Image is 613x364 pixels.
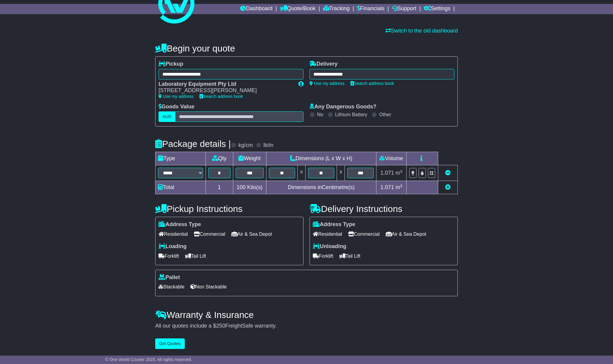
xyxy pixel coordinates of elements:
[155,204,303,214] h4: Pickup Instructions
[159,282,184,291] span: Stackable
[351,81,394,86] a: Search address book
[231,229,272,239] span: Air & Sea Depot
[424,4,450,14] a: Settings
[317,112,323,117] label: No
[337,165,345,181] td: x
[400,184,402,188] sup: 3
[339,251,360,261] span: Tail Lift
[238,142,253,149] label: kg/cm
[313,221,355,228] label: Address Type
[159,229,188,239] span: Residential
[185,251,206,261] span: Tail Lift
[237,184,246,190] span: 100
[159,111,175,122] label: AUD
[400,169,402,174] sup: 3
[206,152,233,165] td: Qty
[156,152,206,165] td: Type
[392,4,417,14] a: Support
[266,152,376,165] td: Dimensions (L x W x H)
[380,184,394,190] span: 1.071
[323,4,350,14] a: Tracking
[313,251,333,261] span: Forklift
[395,170,402,176] span: m
[155,310,458,320] h4: Warranty & Insurance
[379,112,391,117] label: Other
[310,104,376,110] label: Any Dangerous Goods?
[280,4,316,14] a: Quote/Book
[313,229,342,239] span: Residential
[190,282,227,291] span: Non Stackable
[335,112,367,117] label: Lithium Battery
[395,184,402,190] span: m
[233,181,266,194] td: Kilo(s)
[159,94,193,99] a: Use my address
[310,81,344,86] a: Use my address
[159,81,292,88] div: Laboratory Equipment Pty Ltd
[156,181,206,194] td: Total
[233,152,266,165] td: Weight
[263,142,273,149] label: lb/in
[155,43,458,53] h4: Begin your quote
[445,170,451,176] a: Remove this item
[200,94,243,99] a: Search address book
[348,229,379,239] span: Commercial
[194,229,225,239] span: Commercial
[376,152,406,165] td: Volume
[385,28,458,34] a: Switch to the old dashboard
[155,338,185,349] button: Get Quotes
[159,274,180,281] label: Pallet
[313,243,346,250] label: Unloading
[216,323,225,329] span: 250
[310,61,338,67] label: Delivery
[159,61,183,67] label: Pickup
[159,104,194,110] label: Goods Value
[159,87,292,94] div: [STREET_ADDRESS][PERSON_NAME]
[445,184,451,190] a: Add new item
[105,357,192,362] span: © One World Courier 2025. All rights reserved.
[298,165,306,181] td: x
[159,243,187,250] label: Loading
[380,170,394,176] span: 1.071
[240,4,272,14] a: Dashboard
[206,181,233,194] td: 1
[266,181,376,194] td: Dimensions in Centimetre(s)
[310,204,458,214] h4: Delivery Instructions
[155,139,231,149] h4: Package details |
[386,229,426,239] span: Air & Sea Depot
[357,4,385,14] a: Financials
[159,251,179,261] span: Forklift
[159,221,201,228] label: Address Type
[155,323,458,329] div: All our quotes include a $ FreightSafe warranty.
